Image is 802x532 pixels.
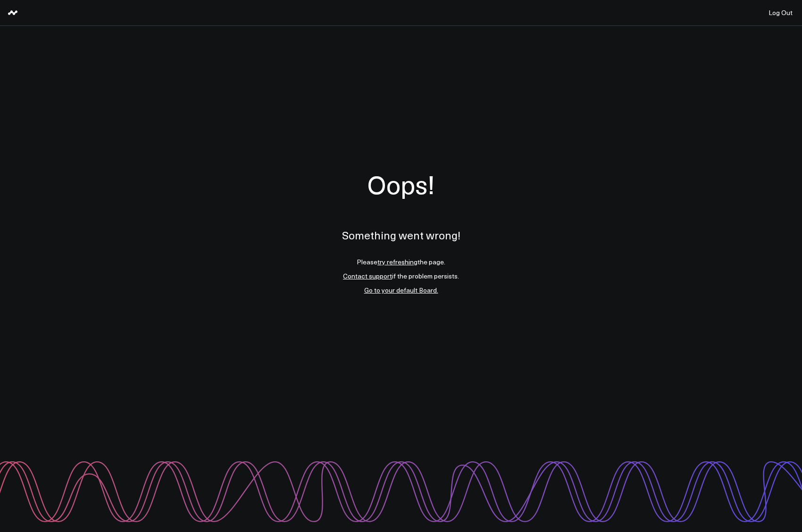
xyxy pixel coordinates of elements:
[364,286,438,295] a: Go to your default Board.
[342,269,460,283] li: if the problem persists.
[342,215,460,255] p: Something went wrong!
[342,255,460,269] li: Please the page.
[343,271,392,280] a: Contact support
[377,257,418,266] a: try refreshing
[342,166,460,201] h1: Oops!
